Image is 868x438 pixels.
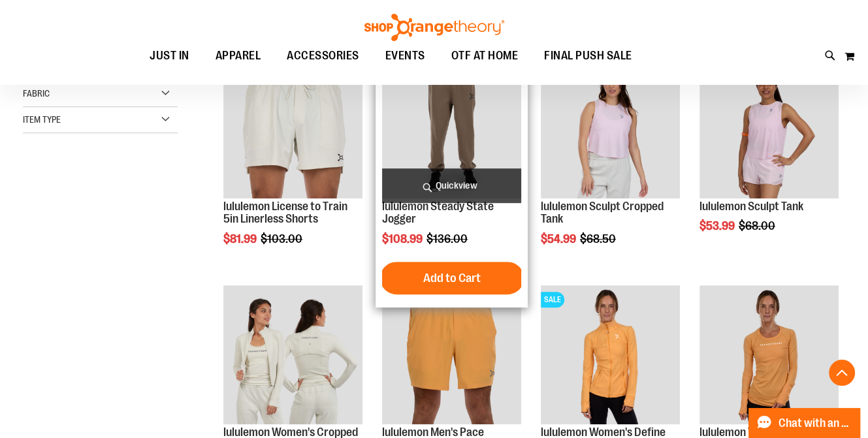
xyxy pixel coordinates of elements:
[223,285,362,426] a: Product image for lululemon Define Jacket Cropped
[699,59,839,200] a: Main Image of 1538347SALE
[699,285,839,426] a: Product image for lululemon Swiftly Tech Long Sleeve
[385,41,425,70] span: EVENTS
[261,232,304,245] span: $103.00
[541,232,578,245] span: $54.99
[580,232,618,245] span: $68.50
[699,200,803,213] a: lululemon Sculpt Tank
[544,41,632,70] span: FINAL PUSH SALE
[382,285,521,426] a: Product image for lululemon Pace Breaker Short 7in Linerless
[531,41,645,70] a: FINAL PUSH SALE
[202,41,274,71] a: APPAREL
[426,232,470,245] span: $136.00
[541,285,680,426] a: Product image for lululemon Define JacketSALE
[287,41,359,70] span: ACCESSORIES
[382,59,521,200] a: lululemon Steady State JoggerSALE
[382,232,425,245] span: $108.99
[223,285,362,424] img: Product image for lululemon Define Jacket Cropped
[541,285,680,424] img: Product image for lululemon Define Jacket
[382,285,521,424] img: Product image for lululemon Pace Breaker Short 7in Linerless
[693,52,845,266] div: product
[382,168,521,203] a: Quickview
[438,41,532,71] a: OTF AT HOME
[541,292,564,307] span: SALE
[779,417,852,430] span: Chat with an Expert
[541,200,664,226] a: lululemon Sculpt Cropped Tank
[362,14,506,41] img: Shop Orangetheory
[23,114,61,125] span: Item Type
[541,59,680,200] a: lululemon Sculpt Cropped Tank
[216,41,261,70] span: APPAREL
[699,59,839,198] img: Main Image of 1538347
[382,59,521,198] img: lululemon Steady State Jogger
[376,52,528,307] div: product
[423,271,481,285] span: Add to Cart
[372,41,438,71] a: EVENTS
[739,219,777,232] span: $68.00
[223,59,362,200] a: lululemon License to Train 5in Linerless ShortsSALE
[217,52,369,279] div: product
[541,59,680,198] img: lululemon Sculpt Cropped Tank
[748,408,861,438] button: Chat with an Expert
[137,41,202,71] a: JUST IN
[223,59,362,198] img: lululemon License to Train 5in Linerless Shorts
[534,52,686,279] div: product
[150,41,189,70] span: JUST IN
[829,360,855,386] button: Back To Top
[699,219,737,232] span: $53.99
[382,200,494,226] a: lululemon Steady State Jogger
[23,88,50,99] span: Fabric
[380,262,524,294] button: Add to Cart
[699,285,839,424] img: Product image for lululemon Swiftly Tech Long Sleeve
[223,200,347,226] a: lululemon License to Train 5in Linerless Shorts
[451,41,519,70] span: OTF AT HOME
[223,232,259,245] span: $81.99
[274,41,372,71] a: ACCESSORIES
